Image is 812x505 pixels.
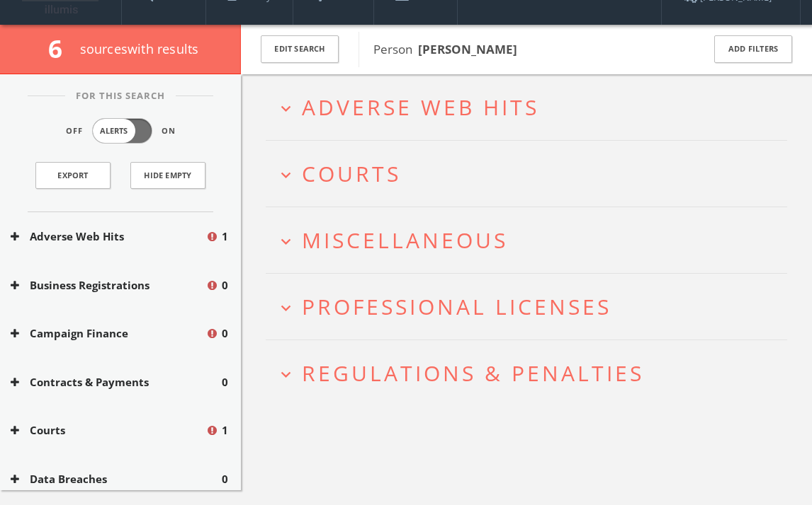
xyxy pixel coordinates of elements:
button: Campaign Finance [11,325,205,342]
span: 0 [222,471,228,487]
span: 1 [222,228,228,245]
span: Off [66,125,83,137]
span: Person [373,41,517,57]
button: Data Breaches [11,471,222,487]
button: Edit Search [261,35,339,63]
span: 0 [222,277,228,294]
span: On [162,125,176,137]
button: Add Filters [714,35,792,63]
button: Hide Empty [130,162,205,189]
button: expand_moreProfessional Licenses [276,295,787,318]
span: Adverse Web Hits [302,93,539,122]
button: expand_moreAdverse Web Hits [276,95,787,119]
span: 1 [222,422,228,439]
button: expand_moreCourts [276,162,787,185]
span: source s with results [80,40,199,57]
i: expand_more [276,232,295,251]
button: Contracts & Payments [11,374,222,390]
span: 6 [48,32,74,65]
i: expand_more [276,365,295,384]
button: expand_moreMiscellaneous [276,228,787,252]
i: expand_more [276,298,295,318]
a: Export [35,162,111,189]
span: 0 [222,374,228,390]
span: Courts [302,159,401,188]
span: Miscellaneous [302,226,508,255]
span: Professional Licenses [302,292,611,321]
button: Courts [11,422,205,439]
span: Regulations & Penalties [302,359,644,388]
button: Business Registrations [11,277,205,294]
span: 0 [222,325,228,342]
i: expand_more [276,166,295,185]
button: expand_moreRegulations & Penalties [276,361,787,385]
i: expand_more [276,99,295,118]
span: For This Search [65,89,176,103]
button: Adverse Web Hits [11,228,205,245]
b: [PERSON_NAME] [418,41,517,57]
